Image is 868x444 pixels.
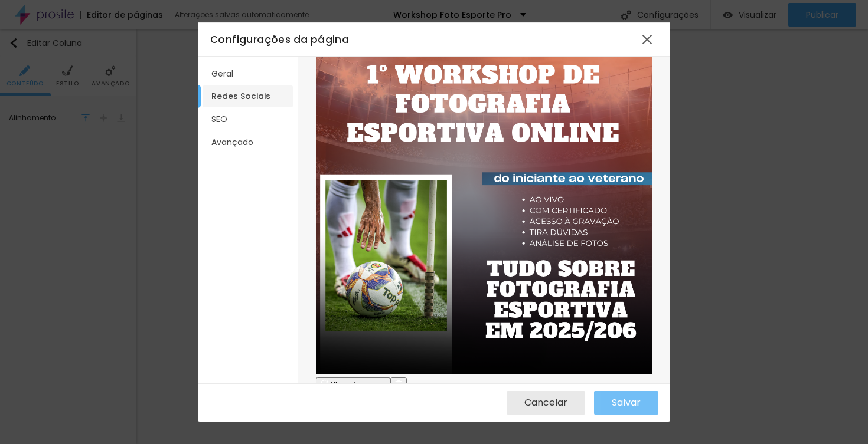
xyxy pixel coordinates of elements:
img: Icone [395,380,402,387]
span: Cancelar [524,397,567,408]
img: Icone [321,379,329,387]
span: Salvar [612,397,641,408]
button: Alterar imagem [316,377,390,392]
li: Geral [203,63,293,85]
img: copia-de-curso-online-inscricoes-abertas-post-instagram.png [316,38,652,374]
li: SEO [203,108,293,130]
button: Cancelar [507,391,585,415]
li: Redes Sociais [203,85,293,107]
span: Alterar imagem [329,380,386,390]
li: Avançado [203,131,293,153]
span: Configurações da página [210,32,349,47]
button: Salvar [594,391,658,415]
